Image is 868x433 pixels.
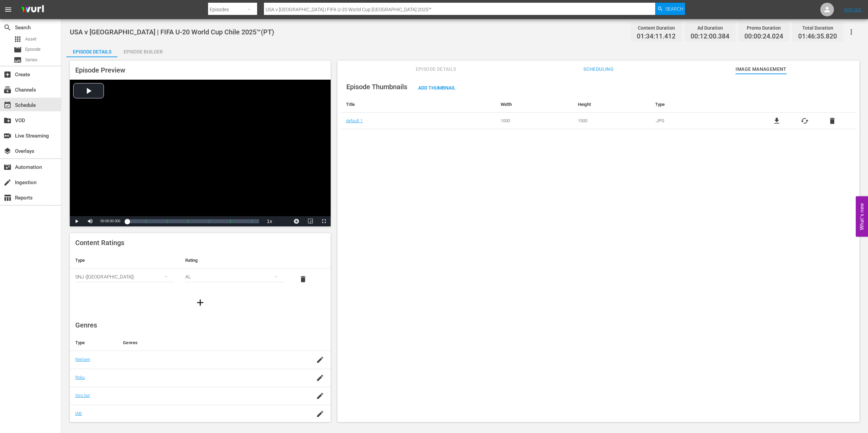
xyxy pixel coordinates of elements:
div: Promo Duration [744,23,783,33]
button: Episode Details [66,44,117,57]
th: Type [70,335,117,351]
span: Series [25,57,37,63]
td: 1000 [495,113,573,129]
span: Search [3,23,12,32]
a: Sign Out [844,7,862,12]
span: menu [4,5,12,14]
span: Episode [14,46,22,54]
div: Content Duration [637,23,676,33]
th: Genres [117,335,302,351]
button: Episode Builder [117,44,169,57]
span: Scheduling [573,65,624,74]
span: Add Thumbnail [413,85,461,91]
div: Video Player [70,80,331,226]
button: Open Feedback Widget [856,196,868,237]
span: USA v [GEOGRAPHIC_DATA] | FIFA U-20 World Cup Chile 2025™(PT) [70,28,274,36]
button: Play [70,216,83,226]
span: Asset [25,36,36,43]
a: file_download [773,117,781,125]
span: 00:00:00.000 [100,219,120,223]
span: Automation [3,163,12,171]
span: Schedule [3,101,12,109]
span: Series [14,56,22,64]
span: 01:34:11.412 [637,33,676,41]
span: Asset [14,35,22,43]
button: cached [801,117,809,125]
span: Content Ratings [75,239,124,247]
a: Nielsen [75,357,90,362]
span: Live Streaming [3,132,12,140]
span: 01:46:35.820 [798,33,837,41]
a: Roku [75,375,85,380]
table: simple table [70,252,331,290]
button: Picture-in-Picture [303,216,317,226]
div: Episode Details [66,44,117,60]
button: Add Thumbnail [413,81,461,94]
span: Channels [3,86,12,94]
span: Episode Preview [75,66,125,74]
span: Create [3,70,12,79]
span: Episode Details [410,65,461,74]
a: default 1 [346,118,363,123]
span: 00:12:00.384 [691,33,729,41]
th: Rating [180,252,290,269]
span: Image Management [736,65,787,74]
a: IAB [75,411,82,416]
span: Search [665,3,683,15]
th: Type [70,252,180,269]
span: Episode Thumbnails [346,83,407,91]
th: Height [573,96,650,113]
div: Ad Duration [691,23,729,33]
span: Reports [3,194,12,202]
span: delete [299,275,307,283]
span: Episode [25,46,41,53]
a: Sinclair [75,393,90,398]
button: Search [655,3,685,15]
button: delete [295,271,311,287]
span: Genres [75,321,97,329]
td: .JPG [650,113,753,129]
div: SNJ ([GEOGRAPHIC_DATA]) [75,267,174,286]
button: Fullscreen [317,216,331,226]
button: delete [828,117,836,125]
td: 1500 [573,113,650,129]
div: Episode Builder [117,44,169,60]
div: Progress Bar [127,219,259,223]
div: AL [185,267,284,286]
span: Overlays [3,147,12,155]
button: Jump To Time [290,216,303,226]
span: Ingestion [3,178,12,187]
th: Width [495,96,573,113]
button: Playback Rate [263,216,276,226]
div: Total Duration [798,23,837,33]
th: Type [650,96,753,113]
th: Title [341,96,495,113]
span: 00:00:24.024 [744,33,783,41]
img: ans4CAIJ8jUAAAAAAAAAAAAAAAAAAAAAAAAgQb4GAAAAAAAAAAAAAAAAAAAAAAAAJMjXAAAAAAAAAAAAAAAAAAAAAAAAgAT5G... [16,2,49,18]
span: VOD [3,116,12,125]
button: Mute [83,216,97,226]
